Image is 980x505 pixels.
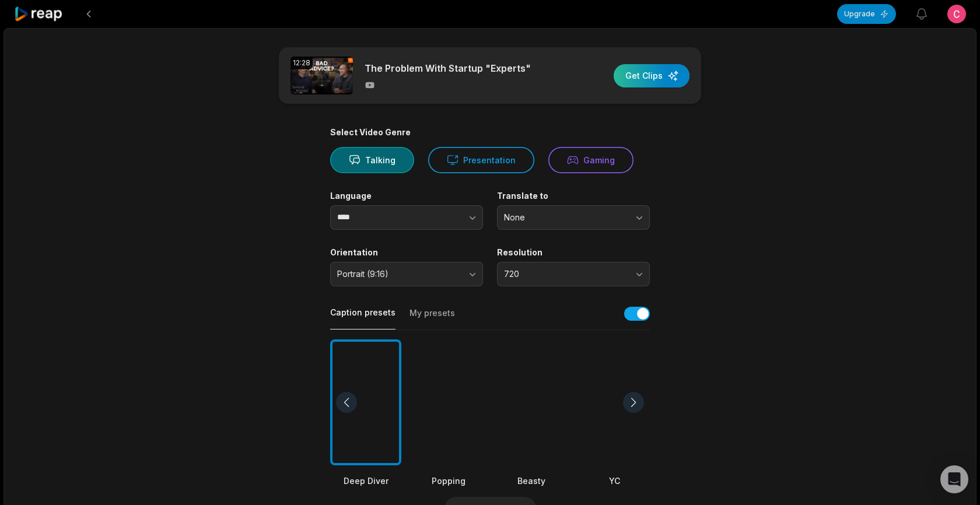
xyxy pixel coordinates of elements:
div: 12:28 [290,57,313,69]
div: Popping [413,475,484,487]
span: 720 [504,269,626,279]
button: Talking [330,147,414,173]
button: Presentation [428,147,534,173]
div: YC [579,475,650,487]
button: 720 [497,262,650,286]
span: None [504,212,626,223]
label: Orientation [330,247,483,258]
label: Resolution [497,247,650,258]
button: Get Clips [614,64,689,87]
button: Gaming [548,147,633,173]
div: Open Intercom Messenger [940,465,968,493]
button: My presets [409,307,455,329]
label: Translate to [497,191,650,201]
span: Portrait (9:16) [337,269,460,279]
button: Portrait (9:16) [330,262,483,286]
div: Deep Diver [330,475,401,487]
button: Caption presets [330,307,395,329]
button: Upgrade [837,4,896,24]
div: Select Video Genre [330,127,650,138]
label: Language [330,191,483,201]
div: Beasty [496,475,567,487]
p: The Problem With Startup "Experts" [365,61,531,75]
button: None [497,205,650,230]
